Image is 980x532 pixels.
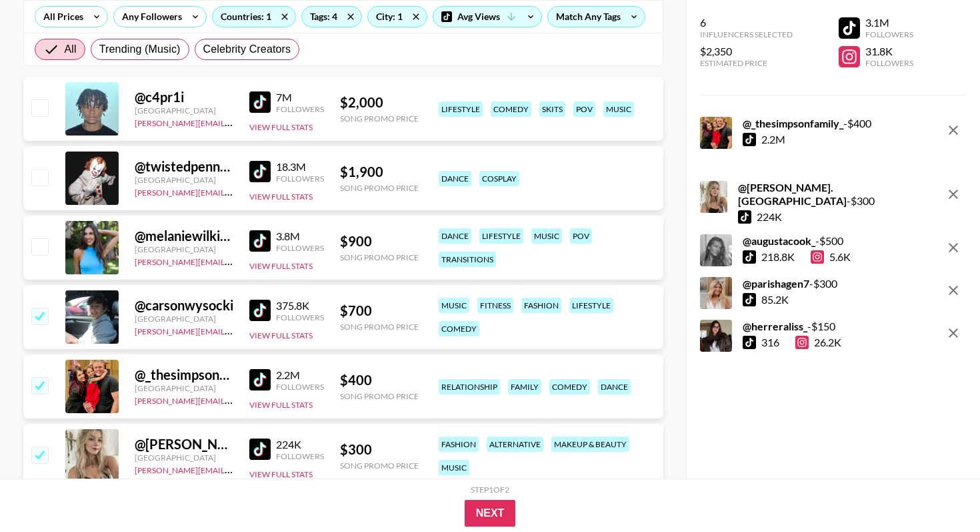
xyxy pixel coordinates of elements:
[487,437,543,452] div: alternative
[439,437,479,452] div: fashion
[340,441,419,458] div: $ 300
[439,379,500,394] div: relationship
[340,302,419,319] div: $ 700
[249,122,313,132] button: View Full Stats
[276,299,324,312] div: 375.8K
[439,101,483,117] div: lifestyle
[439,228,471,244] div: dance
[940,234,967,261] button: remove
[276,104,324,114] div: Followers
[491,101,531,117] div: comedy
[549,379,590,394] div: comedy
[276,91,324,104] div: 7M
[276,243,324,253] div: Followers
[249,161,271,182] img: TikTok
[340,164,419,180] div: $ 1,900
[573,101,595,117] div: pov
[700,58,793,68] div: Estimated Price
[743,320,841,333] div: - $ 150
[135,158,233,175] div: @ twistedpennywise
[521,298,561,313] div: fashion
[276,368,324,382] div: 2.2M
[135,453,233,463] div: [GEOGRAPHIC_DATA]
[761,133,785,146] div: 2.2M
[135,244,233,254] div: [GEOGRAPHIC_DATA]
[135,228,233,244] div: @ melaniewilking
[249,400,313,410] button: View Full Stats
[479,171,519,186] div: cosplay
[811,250,851,264] div: 5.6K
[570,228,592,244] div: pov
[761,293,789,306] div: 85.2K
[135,89,233,105] div: @ c4pr1i
[439,460,469,475] div: music
[368,7,427,27] div: City: 1
[743,320,807,332] strong: @ herreraliss_
[479,228,523,244] div: lifestyle
[249,91,271,113] img: TikTok
[738,181,847,207] strong: @ [PERSON_NAME].[GEOGRAPHIC_DATA]
[340,113,419,123] div: Song Promo Price
[99,41,181,57] span: Trending (Music)
[761,336,779,349] div: 316
[603,101,634,117] div: music
[135,175,233,185] div: [GEOGRAPHIC_DATA]
[135,393,332,406] a: [PERSON_NAME][EMAIL_ADDRESS][DOMAIN_NAME]
[531,228,562,244] div: music
[865,29,913,39] div: Followers
[340,391,419,401] div: Song Promo Price
[940,277,967,304] button: remove
[865,45,913,58] div: 31.8K
[743,277,837,290] div: - $ 300
[135,297,233,314] div: @ carsonwysocki
[135,115,332,128] a: [PERSON_NAME][EMAIL_ADDRESS][DOMAIN_NAME]
[598,379,631,394] div: dance
[249,330,313,340] button: View Full Stats
[940,320,967,346] button: remove
[302,7,361,27] div: Tags: 4
[340,252,419,262] div: Song Promo Price
[276,438,324,451] div: 224K
[276,174,324,184] div: Followers
[913,465,964,516] iframe: Drift Widget Chat Controller
[340,183,419,193] div: Song Promo Price
[135,383,233,393] div: [GEOGRAPHIC_DATA]
[276,230,324,243] div: 3.8M
[276,451,324,461] div: Followers
[940,117,967,144] button: remove
[940,181,967,208] button: remove
[276,312,324,322] div: Followers
[276,382,324,392] div: Followers
[65,41,77,57] span: All
[213,7,295,27] div: Countries: 1
[135,463,332,475] a: [PERSON_NAME][EMAIL_ADDRESS][DOMAIN_NAME]
[738,181,937,208] div: - $ 300
[743,234,851,248] div: - $ 500
[743,277,809,290] strong: @ parishagen7
[439,321,479,336] div: comedy
[340,372,419,388] div: $ 400
[539,101,565,117] div: skits
[249,300,271,321] img: TikTok
[471,485,509,495] div: Step 1 of 2
[439,298,469,313] div: music
[340,322,419,332] div: Song Promo Price
[439,252,496,267] div: transitions
[757,210,782,224] div: 224K
[135,105,233,115] div: [GEOGRAPHIC_DATA]
[135,185,332,198] a: [PERSON_NAME][EMAIL_ADDRESS][DOMAIN_NAME]
[548,7,645,27] div: Match Any Tags
[135,366,233,383] div: @ _thesimpsonfamily_
[135,436,233,453] div: @ [PERSON_NAME].[GEOGRAPHIC_DATA]
[761,250,795,264] div: 218.8K
[551,437,629,452] div: makeup & beauty
[249,439,271,460] img: TikTok
[700,29,793,39] div: Influencers Selected
[865,16,913,29] div: 3.1M
[114,7,185,27] div: Any Followers
[135,324,332,336] a: [PERSON_NAME][EMAIL_ADDRESS][DOMAIN_NAME]
[340,233,419,250] div: $ 900
[135,314,233,324] div: [GEOGRAPHIC_DATA]
[249,369,271,390] img: TikTok
[249,230,271,252] img: TikTok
